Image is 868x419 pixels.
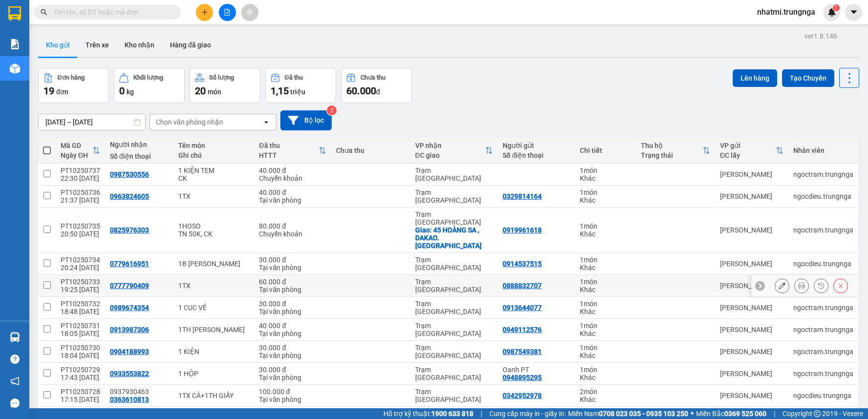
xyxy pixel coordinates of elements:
img: solution-icon [10,39,20,49]
div: 1 món [580,222,631,230]
div: 1 món [580,256,631,264]
div: 100.000 đ [259,388,326,396]
div: 17:15 [DATE] [61,396,100,403]
div: 0363610813 [110,396,149,403]
strong: 1900 633 818 [431,410,473,418]
div: 21:37 [DATE] [61,196,100,204]
div: 40.000 đ [259,189,326,196]
button: Số lượng20món [190,68,260,103]
input: Tìm tên, số ĐT hoặc mã đơn [54,7,169,18]
span: search [41,9,47,16]
div: 22:30 [DATE] [61,174,100,182]
button: Chưa thu60.000đ [341,68,412,103]
div: 1 món [580,322,631,330]
div: 17:43 [DATE] [61,374,100,381]
span: Cung cấp máy in - giấy in: [489,408,566,419]
div: Khác [580,230,631,238]
div: 0777790409 [110,282,149,290]
div: 40.000 đ [259,167,326,174]
sup: 1 [833,4,840,11]
div: Chưa thu [360,74,385,81]
div: ver 1.8.146 [804,31,837,42]
div: 0963824605 [110,192,149,200]
div: 0937930463 [110,388,169,396]
button: Kho nhận [117,33,162,57]
div: HTTT [259,151,318,159]
div: 30.000 đ [259,256,326,264]
div: ngoctram.trungnga [793,226,853,234]
div: Khác [580,352,631,359]
button: file-add [219,4,236,21]
div: Tại văn phòng [259,196,326,204]
div: Trạm [GEOGRAPHIC_DATA] [415,366,493,381]
span: 20 [195,85,206,97]
div: 0987549381 [503,348,542,356]
img: warehouse-icon [10,63,20,74]
div: 0825976303 [110,226,149,234]
span: caret-down [849,8,858,17]
div: Ngày ĐH [61,151,92,159]
div: 20:24 [DATE] [61,264,100,272]
div: Chuyển khoản [259,174,326,182]
img: logo-vxr [8,6,21,21]
div: 40.000 đ [259,322,326,330]
div: Đơn hàng [58,74,85,81]
div: Chi tiết [580,147,631,154]
div: ĐC giao [415,151,486,159]
div: Trạm [GEOGRAPHIC_DATA] [415,189,493,204]
div: 1 món [580,366,631,374]
div: 30.000 đ [259,344,326,352]
div: 1TX [178,282,249,290]
div: 0933553822 [110,370,149,377]
div: 0989674354 [110,304,149,312]
div: 1TX [178,192,249,200]
div: 18:04 [DATE] [61,352,100,359]
div: Nhân viên [793,147,853,154]
div: 1HOSO [178,222,249,230]
div: Trạm [GEOGRAPHIC_DATA] [415,278,493,293]
div: TN 50K, CK [178,230,249,238]
div: 1 món [580,189,631,196]
div: Trạm [GEOGRAPHIC_DATA] [415,210,493,226]
div: PT10250734 [61,256,100,264]
div: 1 món [580,344,631,352]
div: PT10250733 [61,278,100,286]
div: [PERSON_NAME] [720,326,783,334]
div: 60.000 đ [259,278,326,286]
div: ngoctram.trungnga [793,370,853,377]
button: Đã thu1,15 triệu [265,68,336,103]
div: Trạm [GEOGRAPHIC_DATA] [415,344,493,359]
span: message [10,398,20,408]
div: 0342952978 [503,392,542,399]
strong: 0369 525 060 [724,410,766,418]
div: [PERSON_NAME] [720,348,783,356]
div: Tại văn phòng [259,330,326,337]
div: Khối lượng [133,74,163,81]
th: Toggle SortBy [410,138,498,164]
div: 0904188993 [110,348,149,356]
div: VP gửi [720,142,776,149]
th: Toggle SortBy [715,138,788,164]
div: 1 món [580,167,631,174]
strong: 0708 023 035 - 0935 103 250 [599,410,688,418]
div: Chọn văn phòng nhận [156,117,223,127]
th: Toggle SortBy [636,138,715,164]
div: Người nhận [110,141,169,148]
div: ngocdieu.trungnga [793,260,853,268]
span: Hỗ trợ kỹ thuật: [383,408,473,419]
span: file-add [224,9,231,16]
th: Toggle SortBy [56,138,105,164]
div: Tại văn phòng [259,286,326,293]
div: Người gửi [503,142,570,149]
div: 1 CUC VÉ [178,304,249,312]
div: Số điện thoại [503,151,570,159]
div: Số điện thoại [110,152,169,160]
button: Lên hàng [733,69,777,87]
button: Hàng đã giao [162,33,219,57]
div: 2 món [580,388,631,396]
div: VP nhận [415,142,486,149]
svg: open [262,118,270,126]
button: Bộ lọc [280,110,332,130]
div: PT10250735 [61,222,100,230]
div: [PERSON_NAME] [720,392,783,399]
